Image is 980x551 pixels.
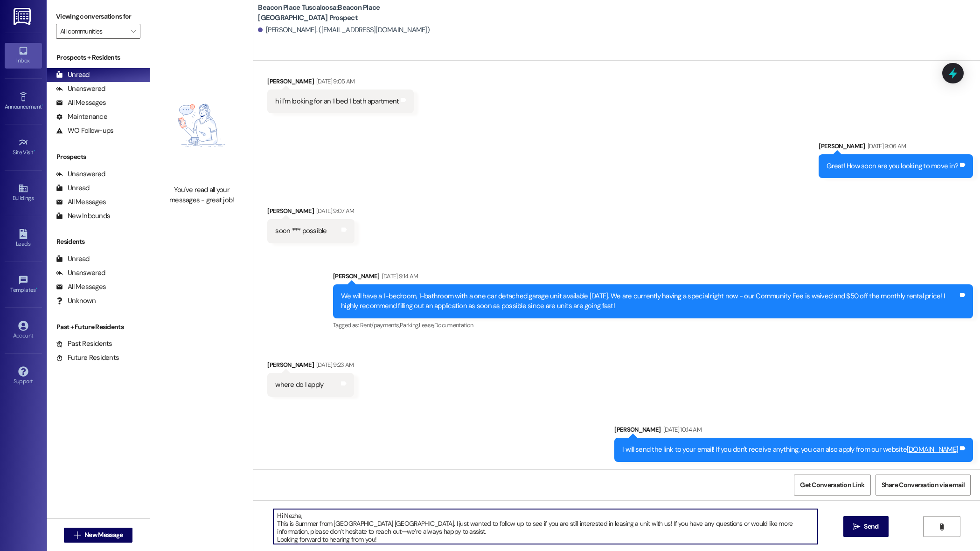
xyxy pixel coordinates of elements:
[882,480,965,490] span: Share Conversation via email
[865,141,906,151] div: [DATE] 9:06 AM
[314,76,355,86] div: [DATE] 9:05 AM
[258,25,430,35] div: [PERSON_NAME]. ([EMAIL_ADDRESS][DOMAIN_NAME])
[876,475,971,496] button: Share Conversation via email
[160,70,243,180] img: empty-state
[36,285,37,292] span: •
[419,321,434,329] span: Lease ,
[56,98,106,108] div: All Messages
[267,360,354,373] div: [PERSON_NAME]
[622,445,958,455] div: I will send the link to your email! If you don't receive anything, you can also apply from our we...
[314,360,354,370] div: [DATE] 9:23 AM
[819,141,973,154] div: [PERSON_NAME]
[5,135,42,160] a: Site Visit •
[60,24,125,39] input: All communities
[74,531,81,539] i: 
[864,522,878,531] span: Send
[267,206,354,219] div: [PERSON_NAME]
[827,161,958,171] div: Great! How soon are you looking to move in?
[56,211,110,221] div: New Inbounds
[333,271,973,284] div: [PERSON_NAME]
[56,169,105,179] div: Unanswered
[160,185,243,205] div: You've read all your messages - great job!
[360,321,400,329] span: Rent/payments ,
[267,76,414,90] div: [PERSON_NAME]
[56,197,106,207] div: All Messages
[380,271,418,281] div: [DATE] 9:14 AM
[5,272,42,297] a: Templates •
[56,339,112,349] div: Past Residents
[14,8,33,25] img: ResiDesk Logo
[47,237,150,247] div: Residents
[273,509,817,544] textarea: Hi Nezha, This is Summer from [GEOGRAPHIC_DATA] [GEOGRAPHIC_DATA]. I just wanted to follow up to ...
[56,84,105,94] div: Unanswered
[64,528,133,543] button: New Message
[56,70,90,80] div: Unread
[5,43,42,68] a: Inbox
[5,226,42,251] a: Leads
[275,380,323,390] div: where do I apply
[47,322,150,332] div: Past + Future Residents
[333,318,973,332] div: Tagged as:
[56,268,105,278] div: Unanswered
[34,148,35,154] span: •
[56,254,90,264] div: Unread
[341,291,958,311] div: We will have a 1-bedroom, 1-bathroom with a one car detached garage unit available [DATE]. We are...
[5,180,42,206] a: Buildings
[434,321,473,329] span: Documentation
[275,226,327,236] div: soon *** possible
[400,321,419,329] span: Parking ,
[84,530,123,540] span: New Message
[56,183,90,193] div: Unread
[56,9,140,24] label: Viewing conversations for
[56,282,106,292] div: All Messages
[314,206,354,216] div: [DATE] 9:07 AM
[907,445,958,454] a: [DOMAIN_NAME]
[56,296,96,306] div: Unknown
[5,318,42,343] a: Account
[56,126,113,136] div: WO Follow-ups
[47,152,150,162] div: Prospects
[47,53,150,62] div: Prospects + Residents
[800,480,864,490] span: Get Conversation Link
[794,475,870,496] button: Get Conversation Link
[843,516,889,537] button: Send
[614,425,973,438] div: [PERSON_NAME]
[42,102,43,109] span: •
[258,3,445,23] b: Beacon Place Tuscaloosa: Beacon Place [GEOGRAPHIC_DATA] Prospect
[661,425,702,434] div: [DATE] 10:14 AM
[853,523,860,530] i: 
[56,353,119,363] div: Future Residents
[5,364,42,389] a: Support
[56,112,107,122] div: Maintenance
[938,523,945,530] i: 
[131,28,136,35] i: 
[275,96,399,106] div: hi I'm looking for an 1 bed 1 bath apartment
